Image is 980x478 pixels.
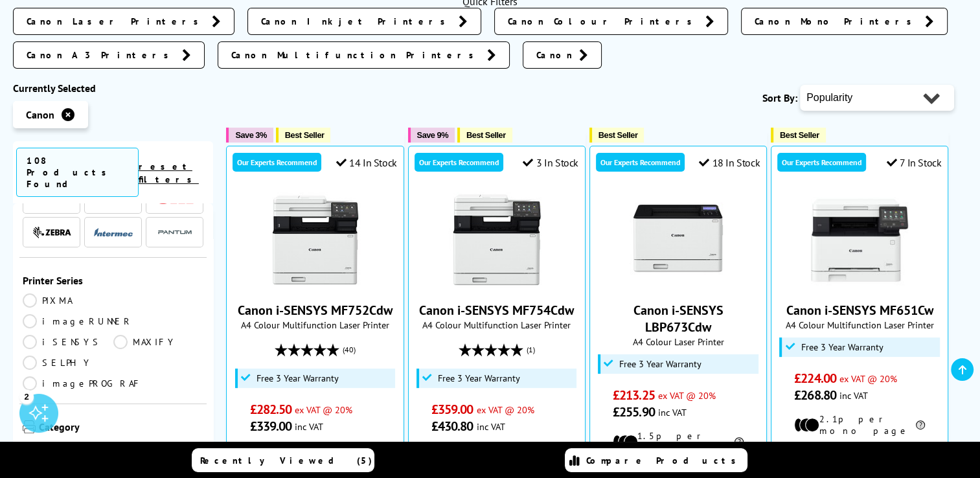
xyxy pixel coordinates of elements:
[23,293,113,308] a: PIXMA
[527,337,535,362] span: (1)
[27,49,176,62] span: Canon A3 Printers
[801,342,883,352] span: Free 3 Year Warranty
[417,130,448,140] span: Save 9%
[23,314,133,328] a: imageRUNNER
[794,387,836,404] span: £268.80
[786,302,933,319] a: Canon i-SENSYS MF651Cw
[839,372,897,385] span: ex VAT @ 20%
[415,319,578,331] span: A4 Colour Multifunction Laser Printer
[256,373,339,383] span: Free 3 Year Warranty
[699,156,760,169] div: 18 In Stock
[23,376,142,391] a: imagePROGRAF
[777,153,866,172] div: Our Experts Recommend
[26,108,54,121] span: Canon
[250,418,292,435] span: £339.00
[19,389,34,404] div: 2
[94,228,133,237] img: Intermec
[113,335,204,349] a: MAXIFY
[565,448,747,472] a: Compare Products
[536,49,573,62] span: Canon
[267,279,364,291] a: Canon i-SENSYS MF752Cdw
[23,356,113,370] a: SELPHY
[431,418,473,435] span: £430.80
[285,130,325,140] span: Best Seller
[633,302,723,336] a: Canon i-SENSYS LBP673Cdw
[247,8,481,35] a: Canon Inkjet Printers
[235,130,266,140] span: Save 3%
[200,455,372,466] span: Recently Viewed (5)
[811,192,908,289] img: Canon i-SENSYS MF651Cw
[218,41,510,69] a: Canon Multifunction Printers
[476,420,505,433] span: inc VAT
[13,8,234,35] a: Canon Laser Printers
[336,156,397,169] div: 14 In Stock
[741,8,948,35] a: Canon Mono Printers
[23,274,203,287] span: Printer Series
[794,413,925,437] li: 2.1p per mono page
[139,161,199,185] a: reset filters
[780,130,819,140] span: Best Seller
[16,148,139,197] span: 108 Products Found
[295,420,323,433] span: inc VAT
[658,406,687,418] span: inc VAT
[231,49,481,62] span: Canon Multifunction Printers
[419,302,574,319] a: Canon i-SENSYS MF754Cdw
[438,373,520,383] span: Free 3 Year Warranty
[431,401,473,418] span: £359.00
[613,387,655,404] span: £213.25
[39,420,203,436] span: Category
[448,279,545,291] a: Canon i-SENSYS MF754Cdw
[295,404,352,416] span: ex VAT @ 20%
[466,130,506,140] span: Best Seller
[267,192,364,289] img: Canon i-SENSYS MF752Cdw
[597,336,760,348] span: A4 Colour Laser Printer
[408,128,455,142] button: Save 9%
[630,192,727,289] img: Canon i-SENSYS LBP673Cdw
[596,153,685,172] div: Our Experts Recommend
[192,448,374,472] a: Recently Viewed (5)
[598,130,638,140] span: Best Seller
[226,128,273,142] button: Save 3%
[586,455,743,466] span: Compare Products
[762,91,797,104] span: Sort By:
[13,41,205,69] a: Canon A3 Printers
[238,302,393,319] a: Canon i-SENSYS MF752Cdw
[771,128,826,142] button: Best Seller
[523,156,578,169] div: 3 In Stock
[32,226,71,239] img: Zebra
[619,359,701,369] span: Free 3 Year Warranty
[613,430,744,453] li: 1.5p per mono page
[155,225,194,240] img: Pantum
[778,319,941,331] span: A4 Colour Multifunction Laser Printer
[233,319,396,331] span: A4 Colour Multifunction Laser Printer
[755,15,918,28] span: Canon Mono Printers
[23,335,113,349] a: iSENSYS
[457,128,512,142] button: Best Seller
[415,153,503,172] div: Our Experts Recommend
[94,224,133,240] a: Intermec
[276,128,331,142] button: Best Seller
[794,370,836,387] span: £224.00
[839,389,868,402] span: inc VAT
[27,15,205,28] span: Canon Laser Printers
[523,41,602,69] a: Canon
[233,153,321,172] div: Our Experts Recommend
[476,404,534,416] span: ex VAT @ 20%
[887,156,942,169] div: 7 In Stock
[811,279,908,291] a: Canon i-SENSYS MF651Cw
[155,224,194,240] a: Pantum
[794,440,925,463] li: 11.5p per colour page
[13,82,213,95] div: Currently Selected
[494,8,728,35] a: Canon Colour Printers
[250,401,292,418] span: £282.50
[448,192,545,289] img: Canon i-SENSYS MF754Cdw
[589,128,644,142] button: Best Seller
[613,404,655,420] span: £255.90
[508,15,699,28] span: Canon Colour Printers
[32,224,71,240] a: Zebra
[630,279,727,291] a: Canon i-SENSYS LBP673Cdw
[261,15,452,28] span: Canon Inkjet Printers
[343,337,356,362] span: (40)
[658,389,716,402] span: ex VAT @ 20%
